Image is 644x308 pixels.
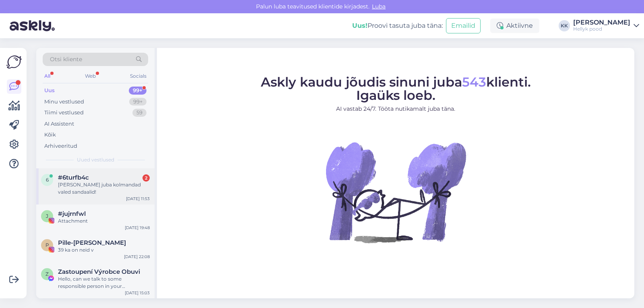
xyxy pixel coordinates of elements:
span: 543 [462,74,486,90]
span: #6turfb4c [58,174,89,181]
div: 39 ka on neid v [58,246,150,254]
div: [DATE] 15:03 [125,290,150,296]
div: Kõik [44,131,56,139]
b: Uus! [352,22,367,29]
img: No Chat active [323,120,468,265]
div: Tiimi vestlused [44,109,84,117]
a: [PERSON_NAME]Hellyk pood [573,19,639,32]
span: Z [45,271,49,277]
div: Attachment [58,217,150,225]
span: j [46,213,48,219]
div: Arhiveeritud [44,142,77,150]
div: Proovi tasuta juba täna: [352,21,443,31]
div: [DATE] 19:48 [125,225,150,231]
div: Aktiivne [490,19,539,33]
span: #jujrnfwl [58,210,86,217]
div: Uus [44,87,55,95]
div: Hello, can we talk to some responsible person in your shop/company? There have been some preorder... [58,275,150,290]
span: Otsi kliente [50,55,82,64]
button: Emailid [446,18,481,33]
span: Askly kaudu jõudis sinuni juba klienti. Igaüks loeb. [261,74,531,103]
div: 99+ [129,87,147,95]
div: 59 [132,109,147,117]
span: 6 [46,177,49,183]
span: Zastoupení Výrobce Obuvi [58,268,140,275]
div: 99+ [129,98,147,106]
div: AI Assistent [44,120,74,128]
div: All [43,71,52,81]
div: Minu vestlused [44,98,84,106]
div: [PERSON_NAME] juba kolmandad valed sandaalid! [58,181,150,196]
span: Uued vestlused [77,156,114,163]
div: Hellyk pood [573,26,630,32]
span: Pille-Riin Tammik [58,239,126,246]
div: [PERSON_NAME] [573,19,630,26]
div: Socials [128,71,148,81]
p: AI vastab 24/7. Tööta nutikamalt juba täna. [261,105,531,113]
span: Luba [369,3,388,10]
div: 2 [142,174,150,182]
img: Askly Logo [6,54,22,70]
div: KK [559,20,570,31]
div: [DATE] 11:53 [126,196,150,202]
div: Web [83,71,97,81]
span: P [45,242,49,248]
div: [DATE] 22:08 [124,254,150,260]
